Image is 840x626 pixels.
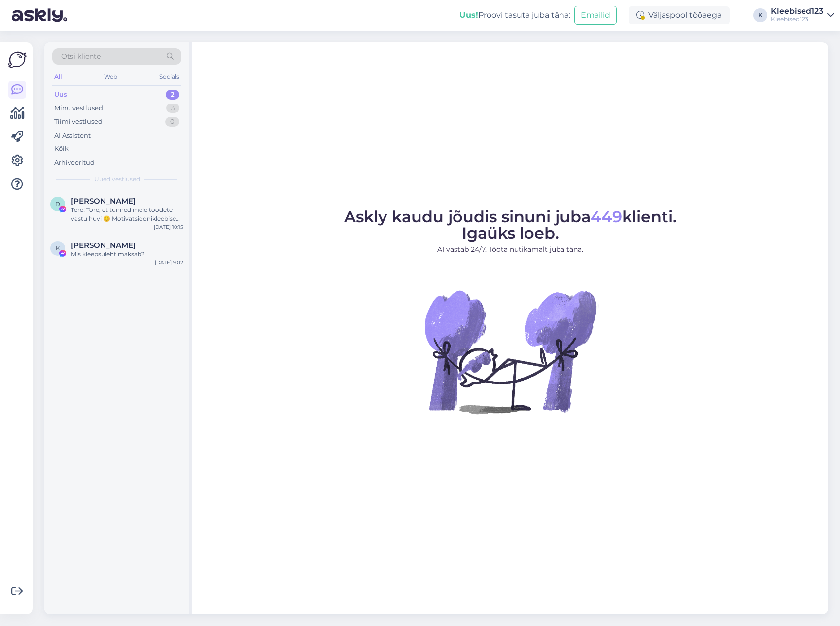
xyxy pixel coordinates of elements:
span: Uued vestlused [94,175,140,184]
div: Tere! Tore, et tunned meie toodete vastu huvi 😊 Motivatsioonikleebised pakume 2x54tk hinnaga 9€, ... [71,206,183,223]
div: Tiimi vestlused [54,117,103,127]
img: No Chat active [421,263,599,440]
img: Askly Logo [8,50,27,69]
b: Uus! [459,10,478,20]
div: Arhiveeritud [54,158,95,168]
span: Otsi kliente [61,51,101,62]
div: [DATE] 9:02 [155,259,183,266]
span: Askly kaudu jõudis sinuni juba klienti. Igaüks loeb. [344,207,677,243]
div: [DATE] 10:15 [154,223,183,231]
div: Kleebised123 [771,7,823,15]
div: Web [102,70,119,83]
span: Donna Nata [71,197,136,206]
div: Väljaspool tööaega [629,6,730,24]
span: Kaidy Kaasiku [71,241,136,250]
div: AI Assistent [54,131,91,140]
div: Kõik [54,144,69,154]
div: Minu vestlused [54,104,103,113]
a: Kleebised123Kleebised123 [771,7,834,23]
button: Emailid [574,6,617,25]
span: D [55,200,60,208]
div: 0 [165,117,179,127]
div: All [52,70,64,83]
div: 2 [166,90,179,100]
span: K [56,244,60,252]
div: K [753,8,767,22]
p: AI vastab 24/7. Tööta nutikamalt juba täna. [344,244,677,255]
div: Proovi tasuta juba täna: [459,9,570,21]
div: Socials [157,70,181,83]
span: 449 [591,207,622,226]
div: Uus [54,90,67,100]
div: 3 [166,104,179,113]
div: Mis kleepsuleht maksab? [71,250,183,259]
div: Kleebised123 [771,15,823,23]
